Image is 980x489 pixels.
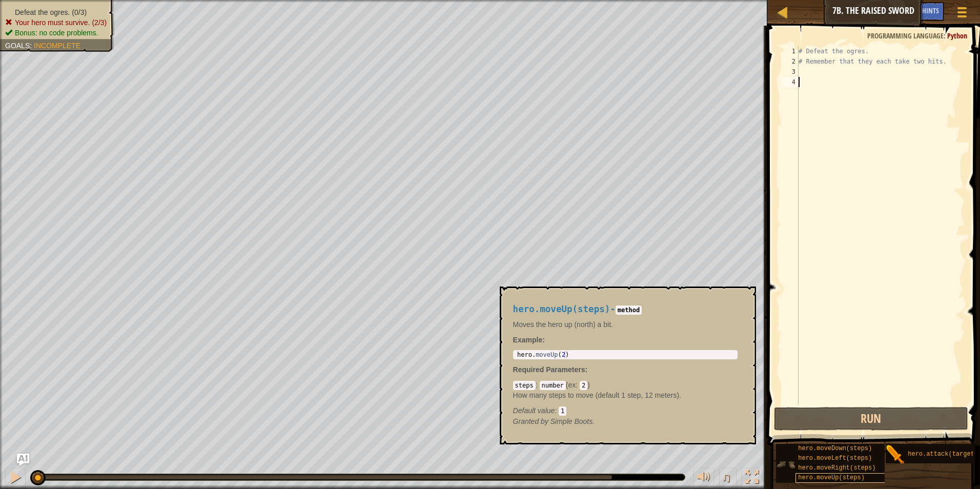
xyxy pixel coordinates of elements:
span: Hints [922,6,939,15]
div: ( ) [513,380,738,416]
span: Ask AI [894,6,912,15]
span: Defeat the ogres. (0/3) [15,8,87,16]
span: Programming language [867,31,944,40]
h4: - [513,304,738,314]
span: ♫ [721,470,731,485]
button: Ask AI [17,454,29,466]
span: hero.moveUp(steps) [513,304,610,314]
span: Goals [5,42,30,50]
button: ♫ [719,468,737,489]
span: : [944,31,947,40]
button: Ctrl + P: Pause [5,468,26,489]
span: hero.moveUp(steps) [798,474,865,481]
li: Bonus: no code problems. [5,28,107,38]
span: Granted by [513,417,550,425]
span: ex [568,381,576,389]
p: How many steps to move (default 1 step, 12 meters). [513,390,738,400]
p: Moves the hero up (north) a bit. [513,319,738,330]
span: Your hero must survive. (2/3) [15,18,107,27]
div: 4 [782,77,799,87]
span: hero.moveDown(steps) [798,445,872,452]
code: steps [513,381,536,390]
img: portrait.png [776,455,795,474]
button: Run [774,407,969,431]
button: Ask AI [889,2,917,21]
li: Your hero must survive. [5,17,107,28]
strong: : [513,336,545,344]
span: : [555,406,559,415]
img: portrait.png [886,445,905,464]
span: Example [513,336,543,344]
code: 2 [580,381,587,390]
span: : [585,365,587,374]
span: Default value [513,406,555,415]
code: method [616,305,642,315]
div: 1 [782,46,799,56]
li: Defeat the ogres. [5,7,107,17]
span: : [576,381,580,389]
div: 3 [782,67,799,77]
span: hero.attack(target) [908,451,978,458]
span: hero.moveLeft(steps) [798,455,872,462]
em: Simple Boots. [513,417,595,425]
span: Incomplete [34,42,80,50]
button: Adjust volume [693,468,714,489]
span: Bonus: no code problems. [15,29,98,37]
span: Python [947,31,967,40]
button: Show game menu [949,2,975,26]
code: 1 [559,406,566,416]
code: number [540,381,566,390]
span: : [30,42,34,50]
span: Required Parameters [513,365,585,374]
span: hero.moveRight(steps) [798,464,875,472]
div: 2 [782,56,799,67]
span: : [536,381,540,389]
button: Toggle fullscreen [742,468,762,489]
